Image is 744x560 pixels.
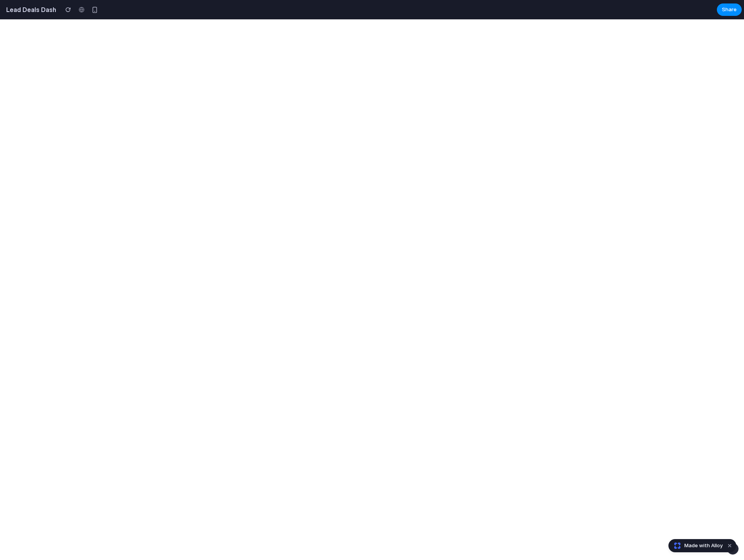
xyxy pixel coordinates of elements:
[725,541,734,550] button: Dismiss watermark
[717,3,742,16] button: Share
[722,6,737,14] span: Share
[684,542,723,550] span: Made with Alloy
[669,542,723,550] a: Made with Alloy
[3,5,56,14] h2: Lead Deals Dash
